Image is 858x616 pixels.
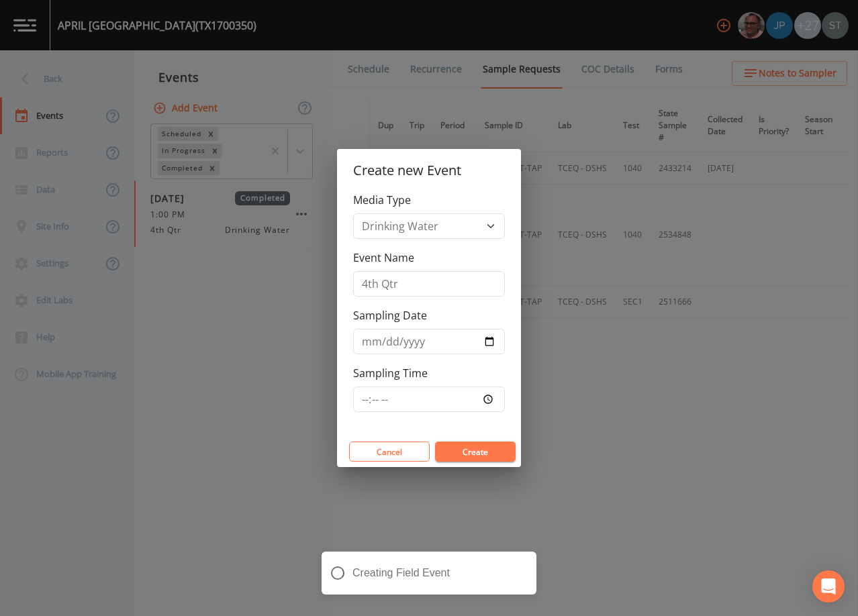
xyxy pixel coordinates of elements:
[812,570,845,603] div: Open Intercom Messenger
[337,149,521,192] h2: Create new Event
[353,307,427,323] label: Sampling Date
[353,250,414,266] label: Event Name
[349,442,430,462] button: Cancel
[353,365,428,381] label: Sampling Time
[435,442,516,462] button: Create
[353,192,411,208] label: Media Type
[322,552,536,595] div: Creating Field Event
